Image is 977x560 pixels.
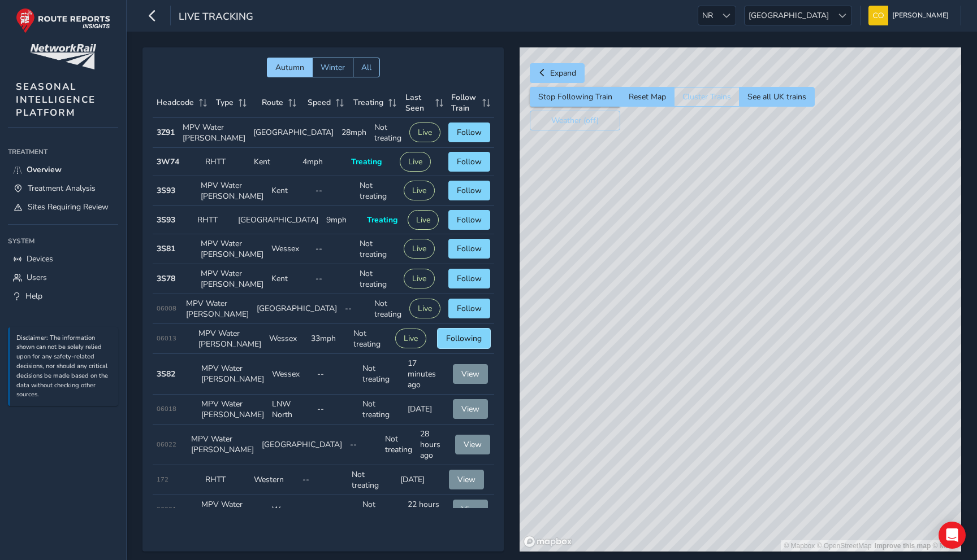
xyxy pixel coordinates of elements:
td: -- [341,294,370,324]
td: MPV Water [PERSON_NAME] [197,234,267,264]
td: Not treating [370,294,405,324]
span: 06001 [157,505,176,514]
td: Wessex [267,234,312,264]
td: [DATE] [396,465,445,495]
span: Sites Requiring Review [28,202,109,212]
strong: 3S81 [157,243,175,254]
button: Follow [448,269,490,288]
button: Follow [448,152,490,172]
td: Not treating [370,118,405,148]
button: Live [404,239,435,259]
button: Follow [448,123,490,142]
span: 06018 [157,405,176,413]
button: Autumn [267,58,312,77]
span: Treating [367,215,397,225]
button: Follow [448,299,490,318]
span: SEASONAL INTELLIGENCE PLATFORM [16,80,96,119]
span: Follow [457,127,482,138]
span: Users [27,272,47,283]
td: 4mph [299,148,347,176]
td: Western [250,465,299,495]
strong: 3S78 [157,273,175,284]
span: Overview [27,164,62,175]
span: Autumn [275,62,304,73]
button: Winter [312,58,353,77]
td: MPV Water [PERSON_NAME] [197,495,268,525]
img: customer logo [30,44,96,69]
div: Treatment [8,143,118,160]
a: Overview [8,160,118,179]
span: Follow [457,303,482,314]
td: MPV Water [PERSON_NAME] [179,118,249,148]
td: -- [299,465,347,495]
button: Follow [448,210,490,230]
td: [DATE] [404,395,449,425]
button: Stop Following Train [530,87,620,107]
button: View [453,500,488,519]
td: MPV Water [PERSON_NAME] [197,176,267,206]
td: Wessex [268,495,313,525]
span: Route [262,97,283,108]
td: 9mph [322,206,363,234]
button: See all UK trains [739,87,815,107]
td: RHTT [201,465,250,495]
td: Not treating [358,395,404,425]
span: Treating [351,156,382,167]
td: RHTT [193,206,234,234]
button: Cluster Trains [674,87,739,107]
td: RHTT [201,148,250,176]
span: View [461,369,479,379]
span: 172 [157,475,168,484]
button: Live [404,181,435,200]
span: View [457,474,475,485]
td: MPV Water [PERSON_NAME] [194,324,265,354]
td: MPV Water [PERSON_NAME] [197,354,268,395]
span: 06008 [157,304,176,313]
button: Live [395,329,426,348]
button: Live [408,210,439,230]
button: Reset Map [620,87,674,107]
td: MPV Water [PERSON_NAME] [197,264,267,294]
strong: 3S82 [157,369,175,379]
span: View [461,504,479,515]
button: View [453,399,488,419]
img: diamond-layout [868,6,888,25]
td: [GEOGRAPHIC_DATA] [249,118,338,148]
span: View [461,404,479,414]
span: Last Seen [405,92,431,113]
button: Weather (off) [530,111,620,130]
td: -- [346,425,381,465]
span: Headcode [157,97,194,108]
button: [PERSON_NAME] [868,6,953,25]
td: Kent [267,176,312,206]
strong: 3W74 [157,156,179,167]
td: Not treating [356,234,400,264]
span: NR [698,6,717,25]
td: MPV Water [PERSON_NAME] [197,395,268,425]
img: rr logo [16,8,110,33]
button: Follow [448,181,490,200]
span: Follow [457,185,482,196]
td: -- [312,264,356,294]
span: Treating [353,97,383,108]
strong: 3Z91 [157,127,175,138]
td: 33mph [307,324,349,354]
button: Live [404,269,435,288]
button: Live [400,152,431,172]
span: [GEOGRAPHIC_DATA] [745,6,833,25]
td: -- [313,395,358,425]
span: Follow [457,243,482,254]
span: Speed [308,97,331,108]
button: View [453,364,488,384]
span: Follow [457,273,482,284]
button: Follow [448,239,490,259]
td: MPV Water [PERSON_NAME] [182,294,253,324]
td: Not treating [358,495,404,525]
td: 28 hours ago [416,425,451,465]
strong: 3S93 [157,215,175,225]
td: Not treating [356,264,400,294]
span: Follow Train [451,92,478,113]
td: Kent [267,264,312,294]
span: Type [216,97,234,108]
td: -- [312,176,356,206]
